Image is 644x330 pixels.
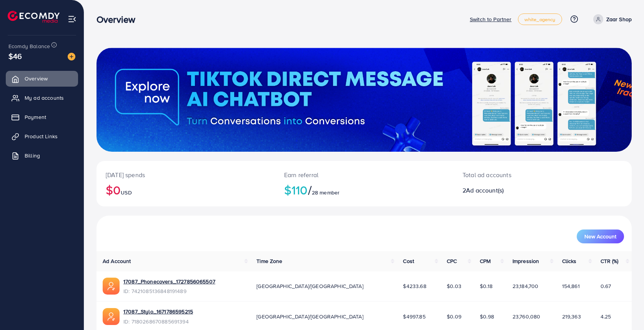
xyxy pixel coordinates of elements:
span: $4997.85 [403,313,425,320]
span: New Account [584,234,616,239]
a: My ad accounts [6,90,78,106]
span: Time Zone [256,257,282,265]
span: 0.67 [601,282,611,290]
span: Cost [403,257,414,265]
img: menu [68,15,77,23]
span: 4.25 [601,313,611,320]
a: 17087_Phonecovers_1727856065507 [123,278,215,285]
img: ic-ads-acc.e4c84228.svg [103,308,120,325]
button: New Account [577,229,624,243]
span: My ad accounts [25,94,64,102]
img: logo [8,11,60,23]
span: Product Links [25,132,58,140]
span: 154,861 [562,282,580,290]
span: [GEOGRAPHIC_DATA]/[GEOGRAPHIC_DATA] [256,282,363,290]
h2: $0 [106,183,266,197]
p: Earn referral [284,170,444,179]
span: $46 [8,50,22,62]
span: Ad account(s) [466,186,504,194]
span: Billing [25,152,40,159]
img: ic-ads-acc.e4c84228.svg [103,278,120,295]
span: ID: 7180268670885691394 [123,318,193,325]
span: $0.98 [480,313,494,320]
a: Product Links [6,129,78,144]
span: 219,363 [562,313,581,320]
span: white_agency [524,17,556,22]
span: USD [121,189,131,196]
a: white_agency [518,13,562,25]
a: Billing [6,148,78,163]
a: Payment [6,109,78,125]
p: Total ad accounts [463,170,578,179]
span: 28 member [312,189,339,196]
span: CPC [447,257,457,265]
span: Ad Account [103,257,131,265]
p: [DATE] spends [106,170,266,179]
h2: $110 [284,183,444,197]
span: CPM [480,257,491,265]
iframe: Chat [611,295,638,324]
img: image [68,53,75,60]
span: 23,760,080 [513,313,541,320]
span: Overview [25,75,48,82]
span: Impression [513,257,539,265]
a: Overview [6,71,78,86]
span: Payment [25,113,46,121]
span: 23,184,700 [513,282,539,290]
span: $0.18 [480,282,493,290]
a: 17087_Stylo_1671786595215 [123,308,193,315]
span: $0.03 [447,282,461,290]
span: [GEOGRAPHIC_DATA]/[GEOGRAPHIC_DATA] [256,313,363,320]
h2: 2 [463,187,578,194]
span: Clicks [562,257,577,265]
span: / [308,181,312,199]
span: CTR (%) [601,257,619,265]
span: $0.09 [447,313,461,320]
a: Zaar Shop [590,14,632,24]
span: Ecomdy Balance [8,42,50,50]
p: Zaar Shop [606,15,632,24]
span: ID: 7421085136848191489 [123,287,215,295]
h3: Overview [97,14,141,25]
span: $4233.68 [403,282,426,290]
p: Switch to Partner [470,15,512,24]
